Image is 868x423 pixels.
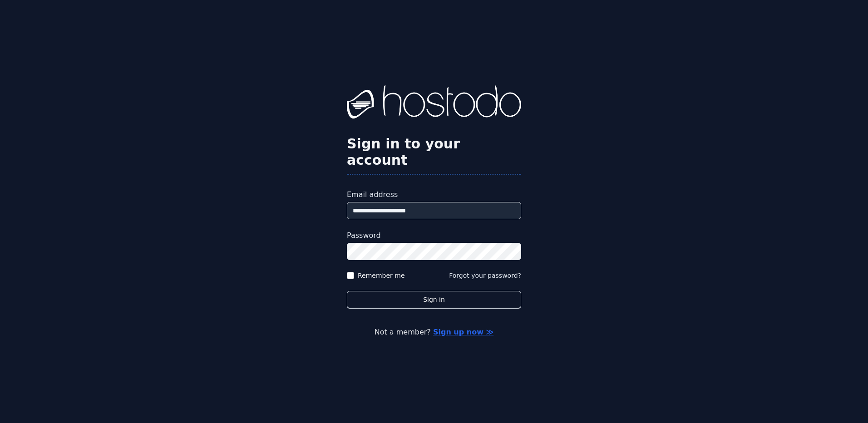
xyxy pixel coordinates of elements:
[347,230,521,241] label: Password
[347,189,521,200] label: Email address
[347,85,521,122] img: Hostodo
[347,291,521,309] button: Sign in
[44,327,824,338] p: Not a member?
[347,136,521,168] h2: Sign in to your account
[433,328,493,336] a: Sign up now ≫
[449,271,521,280] button: Forgot your password?
[358,271,405,280] label: Remember me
